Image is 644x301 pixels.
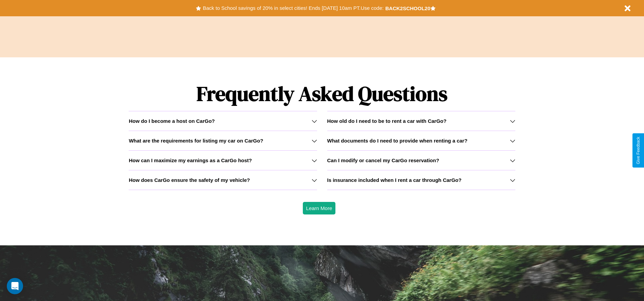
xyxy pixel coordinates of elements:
[385,5,430,11] b: BACK2SCHOOL20
[303,202,336,214] button: Learn More
[129,177,250,183] h3: How does CarGo ensure the safety of my vehicle?
[129,118,215,124] h3: How do I become a host on CarGo?
[327,157,439,163] h3: Can I modify or cancel my CarGo reservation?
[636,137,641,164] div: Give Feedback
[327,177,462,183] h3: Is insurance included when I rent a car through CarGo?
[327,138,467,144] h3: What documents do I need to provide when renting a car?
[201,3,385,13] button: Back to School savings of 20% in select cities! Ends [DATE] 10am PT.Use code:
[129,157,252,163] h3: How can I maximize my earnings as a CarGo host?
[7,278,23,294] div: Open Intercom Messenger
[327,118,447,124] h3: How old do I need to be to rent a car with CarGo?
[129,138,263,144] h3: What are the requirements for listing my car on CarGo?
[129,76,515,111] h1: Frequently Asked Questions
